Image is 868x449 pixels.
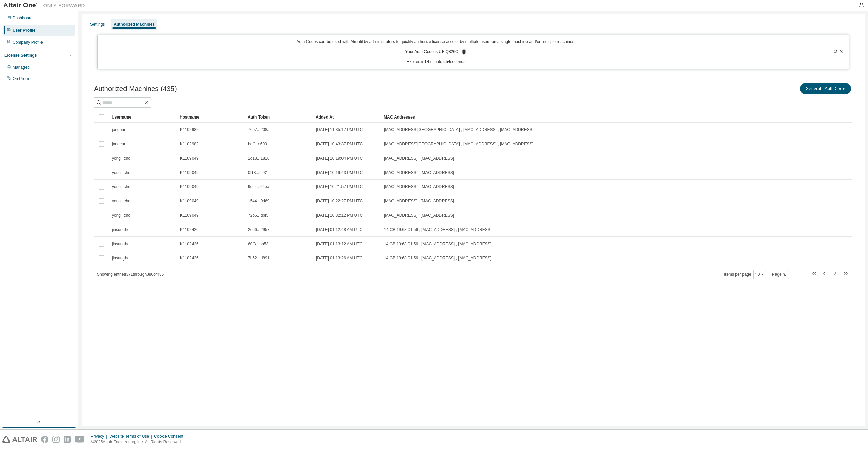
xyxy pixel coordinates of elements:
[112,112,174,123] div: Username
[4,53,37,58] div: License Settings
[316,141,363,147] span: [DATE] 10:43:37 PM UTC
[316,156,363,161] span: [DATE] 10:19:04 PM UTC
[94,85,177,93] span: Authorized Machines (435)
[384,141,533,147] span: [MAC_ADDRESS][GEOGRAPHIC_DATA] , [MAC_ADDRESS] , [MAC_ADDRESS]
[316,227,363,232] span: [DATE] 01:12:48 AM UTC
[3,2,88,9] img: Altair One
[384,170,454,175] span: [MAC_ADDRESS] , [MAC_ADDRESS]
[248,198,269,204] span: 1544...9d69
[384,227,491,232] span: 14:CB:19:68:01:56 , [MAC_ADDRESS] , [MAC_ADDRESS]
[109,434,154,439] div: Website Terms of Use
[180,198,199,204] span: K1109049
[112,213,130,218] span: yongil.cho
[248,141,267,147] span: bdff...c600
[316,241,363,247] span: [DATE] 01:13:12 AM UTC
[112,241,129,247] span: jinsungho
[316,198,363,204] span: [DATE] 10:22:27 PM UTC
[384,255,491,261] span: 14:CB:19:68:01:56 , [MAC_ADDRESS] , [MAC_ADDRESS]
[248,241,268,247] span: 60f3...bb53
[772,270,804,279] span: Page n.
[248,112,310,123] div: Auth Token
[91,434,109,439] div: Privacy
[755,272,764,277] button: 10
[248,156,269,161] span: 1d18...1816
[154,434,187,439] div: Cookie Consent
[384,241,491,247] span: 14:CB:19:68:01:56 , [MAC_ADDRESS] , [MAC_ADDRESS]
[112,227,129,232] span: jinsungho
[316,255,363,261] span: [DATE] 01:13:26 AM UTC
[112,156,130,161] span: yongil.cho
[316,127,363,132] span: [DATE] 11:35:17 PM UTC
[180,127,199,132] span: K1102982
[13,65,30,70] div: Managed
[97,272,164,277] span: Showing entries 371 through 380 of 435
[248,127,269,132] span: 76b7...208a
[724,270,766,279] span: Items per page
[13,15,33,21] div: Dashboard
[384,156,454,161] span: [MAC_ADDRESS] , [MAC_ADDRESS]
[64,436,71,443] img: linkedin.svg
[13,28,35,33] div: User Profile
[180,255,199,261] span: K1102426
[405,49,467,55] p: Your Auth Code is: UFIQ826O
[90,22,105,27] div: Settings
[112,184,130,190] span: yongil.cho
[13,40,43,45] div: Company Profile
[112,141,128,147] span: jangeunji
[112,127,128,132] span: jangeunji
[91,439,187,445] p: © 2025 Altair Engineering, Inc. All Rights Reserved.
[180,112,242,123] div: Hostname
[316,213,363,218] span: [DATE] 10:32:12 PM UTC
[384,198,454,204] span: [MAC_ADDRESS] , [MAC_ADDRESS]
[384,112,781,123] div: MAC Addresses
[384,127,533,132] span: [MAC_ADDRESS][GEOGRAPHIC_DATA] , [MAC_ADDRESS] , [MAC_ADDRESS]
[384,184,454,190] span: [MAC_ADDRESS] , [MAC_ADDRESS]
[112,255,129,261] span: jinsungho
[52,436,60,443] img: instagram.svg
[800,83,851,94] button: Generate Auth Code
[112,170,130,175] span: yongil.cho
[180,241,199,247] span: K1102426
[248,170,268,175] span: 0f18...c231
[248,227,269,232] span: 2ed6...2957
[13,76,29,82] div: On Prem
[112,198,130,204] span: yongil.cho
[41,436,48,443] img: facebook.svg
[2,436,37,443] img: altair_logo.svg
[384,213,454,218] span: [MAC_ADDRESS] , [MAC_ADDRESS]
[180,170,199,175] span: K1109049
[180,141,199,147] span: K1102982
[180,213,199,218] span: K1109049
[248,184,269,190] span: 9dc2...24ea
[180,227,199,232] span: K1102426
[75,436,85,443] img: youtube.svg
[316,112,378,123] div: Added At
[102,59,770,65] p: Expires in 14 minutes, 54 seconds
[248,255,269,261] span: 7b62...d891
[102,39,770,45] p: Auth Codes can be used with Almutil by administrators to quickly authorize license access by mult...
[114,22,155,27] div: Authorized Machines
[180,184,199,190] span: K1109049
[248,213,268,218] span: 72b6...dbf5
[316,170,363,175] span: [DATE] 10:19:43 PM UTC
[316,184,363,190] span: [DATE] 10:21:57 PM UTC
[180,156,199,161] span: K1109049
